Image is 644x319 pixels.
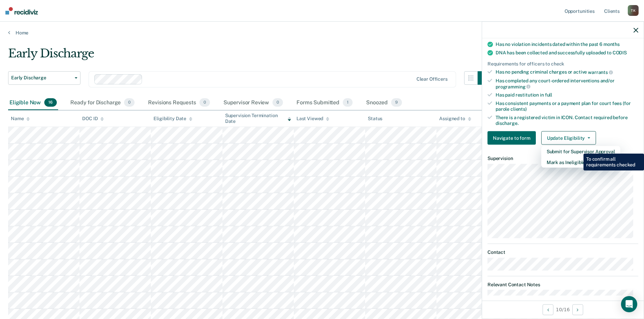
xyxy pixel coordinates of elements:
div: Ready for Discharge [69,96,136,110]
span: 0 [124,98,135,107]
div: Clear officers [416,76,448,82]
div: Early Discharge [8,47,491,66]
dt: Supervision [487,156,638,161]
span: warrants [588,70,613,75]
div: DNA has been collected and successfully uploaded to [496,50,638,55]
div: Eligible Now [8,96,58,110]
div: Has no violation incidents dated within the past 6 [496,41,638,47]
span: 0 [199,98,210,107]
span: CODIS [613,50,627,55]
span: months [603,41,620,47]
div: There is a registered victim in ICON. Contact required before [496,114,638,126]
div: Supervision Termination Date [225,113,291,124]
span: clients) [510,106,527,112]
span: 16 [44,98,57,107]
div: Revisions Requests [147,96,211,110]
button: Mark as Ineligible [541,157,620,168]
div: Open Intercom Messenger [621,296,637,312]
div: DOC ID [82,116,104,122]
div: Status [368,116,382,122]
a: Home [8,30,636,36]
button: Previous Opportunity [543,304,553,315]
div: Requirements for officers to check [487,61,638,67]
div: Has paid restitution in [496,92,638,98]
div: Has no pending criminal charges or active [496,69,638,75]
span: 0 [272,98,283,107]
div: Forms Submitted [295,96,354,110]
div: 10 / 16 [482,300,644,318]
div: Snoozed [365,96,403,110]
div: T K [628,5,639,16]
div: Eligibility Date [153,116,192,122]
div: Name [11,116,30,122]
span: full [545,92,552,98]
img: Recidiviz [5,7,38,15]
div: Last Viewed [296,116,329,122]
span: 1 [343,98,353,107]
div: Assigned to [439,116,471,122]
button: Next Opportunity [572,304,583,315]
button: Submit for Supervisor Approval [541,146,620,157]
a: Navigate to form link [487,131,539,145]
div: Supervisor Review [222,96,285,110]
span: discharge. [496,120,519,126]
span: programming [496,84,530,89]
span: Early Discharge [11,75,72,81]
span: 9 [391,98,402,107]
div: Has completed any court-ordered interventions and/or [496,78,638,89]
button: Navigate to form [487,131,536,145]
button: Update Eligibility [541,131,596,145]
div: Has consistent payments or a payment plan for court fees (for parole [496,101,638,112]
dt: Contact [487,249,638,255]
dt: Relevant Contact Notes [487,282,638,287]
